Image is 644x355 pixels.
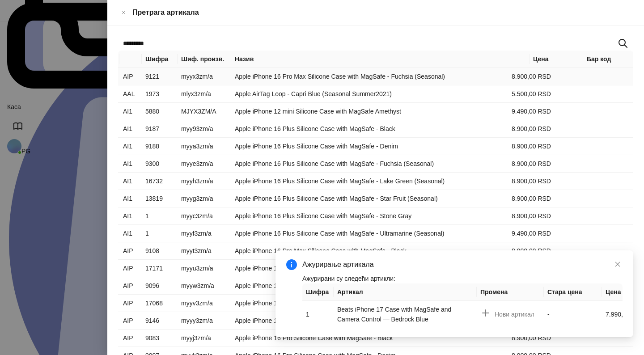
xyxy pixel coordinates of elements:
td: 8.900,00 RSD [508,190,562,207]
td: 8.900,00 RSD [508,242,562,260]
td: Apple iPhone 16 Pro Max Silicone Case with MagSafe - Fuchsia (Seasonal) [231,68,508,85]
td: Apple iPhone 16 Pro Max Silicone Case with MagSafe - Stone Gray [231,295,508,312]
div: AIP [123,246,138,256]
td: 1 [302,301,334,328]
td: Apple AirTag Loop - Capri Blue (Seasonal Summer2021) [231,85,508,103]
div: AI1 [123,228,138,238]
td: myyj3zm/a [178,330,231,347]
td: myyh3zm/a [178,173,231,190]
th: Стара цена [544,283,602,301]
td: Apple iPhone 16 Plus Silicone Case with MagSafe - Ultramarine (Seasonal) [231,225,508,242]
div: AIP [123,72,138,81]
td: 9187 [142,120,178,138]
td: 16732 [142,173,178,190]
div: AIP [123,263,138,273]
td: myyv3zm/a [178,295,231,312]
td: 1973 [142,85,178,103]
div: AI1 [123,211,138,221]
th: Шифра [302,283,334,301]
td: 9.490,00 RSD [508,225,562,242]
td: 13819 [142,190,178,207]
td: myya3zm/a [178,138,231,155]
div: AIP [123,298,138,308]
td: 8.900,00 RSD [508,120,562,138]
td: - [544,301,602,328]
td: 9096 [142,277,178,295]
td: Apple iPhone 16 Plus Silicone Case with MagSafe - Black [231,120,508,138]
td: 8.900,00 RSD [508,155,562,173]
div: AIP [123,333,138,343]
td: Apple iPhone 16 Plus Silicone Case with MagSafe - Fuchsia (Seasonal) [231,155,508,173]
td: 9300 [142,155,178,173]
div: Ажурирање артикала [302,259,623,270]
td: Apple iPhone 16 Pro Max Silicone Case with MagSafe - Black [231,242,508,260]
td: Apple iPhone 16 Pro Max Silicone Case with MagSafe - Denim [231,260,508,277]
th: Шифра [142,51,178,68]
td: Apple iPhone 16 Pro Max Silicone Case with MagSafe - Ultramarine (Seasonal) [231,312,508,330]
td: myyw3zm/a [178,277,231,295]
td: Apple iPhone 12 mini Silicone Case with MagSafe Amethyst [231,103,508,120]
td: myyt3zm/a [178,242,231,260]
td: Apple iPhone 16 Pro Silicone Case with MagSafe - Black [231,330,508,347]
th: Артикал [334,283,477,301]
div: Нови артикал [495,309,534,319]
button: Close [118,7,129,18]
td: Apple iPhone 16 Plus Silicone Case with MagSafe - Star Fruit (Seasonal) [231,190,508,207]
div: Ажурирани су следећи артикли: [302,274,623,283]
td: 17068 [142,295,178,312]
td: Apple iPhone 16 Plus Silicone Case with MagSafe - Stone Gray [231,207,508,225]
td: Apple iPhone 16 Pro Max Silicone Case with MagSafe - Plum [231,277,508,295]
td: 8.900,00 RSD [508,68,562,85]
td: 17171 [142,260,178,277]
td: 9108 [142,242,178,260]
td: 8.900,00 RSD [508,173,562,190]
td: 5.500,00 RSD [508,85,562,103]
th: Цена [530,51,583,68]
div: Претрага артикала [132,7,633,18]
td: myyu3zm/a [178,260,231,277]
td: mlyx3zm/a [178,85,231,103]
div: AIP [123,316,138,325]
td: myyc3zm/a [178,207,231,225]
td: myyf3zm/a [178,225,231,242]
td: 1 [142,207,178,225]
a: Close [613,259,623,269]
td: MJYX3ZM/A [178,103,231,120]
td: myy93zm/a [178,120,231,138]
td: 5880 [142,103,178,120]
span: info-circle [286,259,297,270]
th: Шиф. произв. [178,51,231,68]
td: 9083 [142,330,178,347]
td: 1 [142,225,178,242]
div: AI1 [123,106,138,116]
td: 9.490,00 RSD [508,103,562,120]
td: Apple iPhone 16 Plus Silicone Case with MagSafe - Denim [231,138,508,155]
th: Назив [231,51,530,68]
th: Промена [477,283,544,301]
td: 8.900,00 RSD [508,207,562,225]
td: myyx3zm/a [178,68,231,85]
div: AAL [123,89,138,99]
td: 9146 [142,312,178,330]
td: myye3zm/a [178,155,231,173]
div: AI1 [123,194,138,203]
td: myyg3zm/a [178,190,231,207]
span: close [614,261,621,267]
div: AI1 [123,159,138,169]
div: AI1 [123,176,138,186]
td: Beats iPhone 17 Case with MagSafe and Camera Control — Bedrock Blue [334,301,477,328]
div: AI1 [123,141,138,151]
td: myyy3zm/a [178,312,231,330]
td: Apple iPhone 16 Plus Silicone Case with MagSafe - Lake Green (Seasonal) [231,173,508,190]
td: 8.900,00 RSD [508,138,562,155]
td: 9188 [142,138,178,155]
td: 9121 [142,68,178,85]
div: AI1 [123,124,138,134]
div: AIP [123,281,138,291]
